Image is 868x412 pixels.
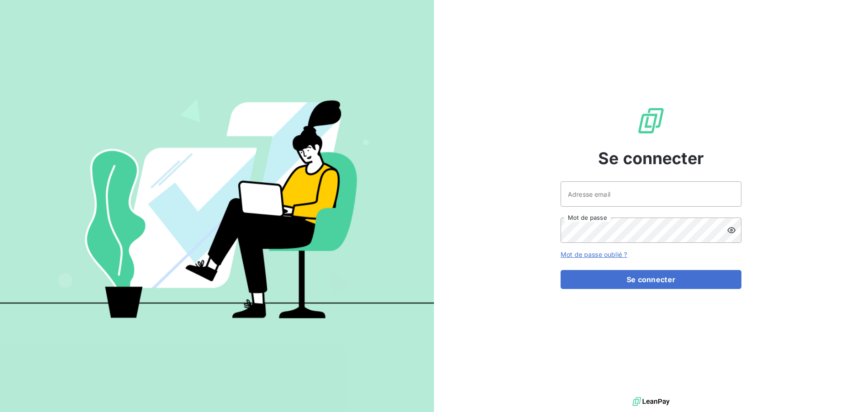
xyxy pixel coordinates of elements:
button: Se connecter [561,270,741,289]
span: Se connecter [598,146,704,170]
input: placeholder [561,181,741,207]
img: Logo LeanPay [637,106,665,135]
img: logo [632,395,670,408]
a: Mot de passe oublié ? [561,251,627,258]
